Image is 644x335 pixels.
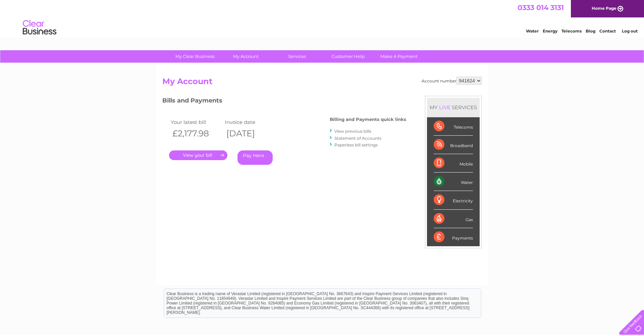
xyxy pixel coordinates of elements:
[622,28,638,33] a: Log out
[371,50,427,63] a: Make A Payment
[422,77,482,85] div: Account number
[434,117,473,136] div: Telecoms
[518,3,564,12] a: 0333 014 3131
[22,17,57,38] img: logo.png
[334,142,378,147] a: Paperless bill settings
[434,173,473,191] div: Water
[438,104,452,111] div: LIVE
[434,191,473,209] div: Electricity
[218,50,274,63] a: My Account
[169,127,223,140] th: £2,177.98
[434,210,473,228] div: Gas
[543,28,557,33] a: Energy
[223,127,277,140] th: [DATE]
[526,28,539,33] a: Water
[223,118,277,127] td: Invoice date
[169,118,223,127] td: Your latest bill
[334,136,381,141] a: Statement of Accounts
[167,50,223,63] a: My Clear Business
[434,136,473,154] div: Broadband
[162,77,482,89] h2: My Account
[320,50,376,63] a: Customer Help
[330,117,406,122] h4: Billing and Payments quick links
[599,28,616,33] a: Contact
[169,150,227,160] a: .
[434,228,473,246] div: Payments
[561,28,582,33] a: Telecoms
[434,154,473,173] div: Mobile
[334,129,371,134] a: View previous bills
[427,98,480,117] div: MY SERVICES
[269,50,325,63] a: Services
[586,28,595,33] a: Blog
[164,4,481,32] div: Clear Business is a trading name of Verastar Limited (registered in [GEOGRAPHIC_DATA] No. 3667643...
[162,96,406,108] h3: Bills and Payments
[237,150,273,165] a: Pay Here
